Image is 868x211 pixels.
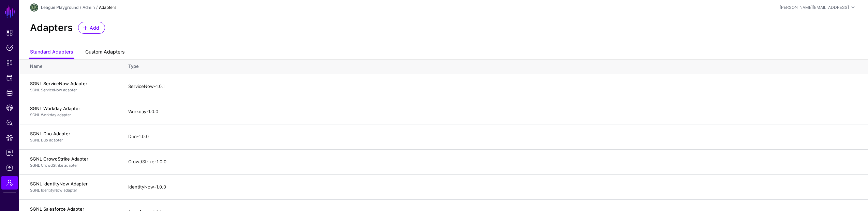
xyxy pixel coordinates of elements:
[78,4,83,11] div: /
[6,74,13,81] span: Protected Systems
[19,59,121,74] th: Name
[6,179,13,186] span: Admin
[30,131,115,137] h4: SGNL Duo Adapter
[121,59,868,74] th: Type
[6,134,13,141] span: Data Lens
[6,59,13,66] span: Snippets
[1,41,18,55] a: Policies
[30,46,73,59] a: Standard Adapters
[1,71,18,85] a: Protected Systems
[4,4,16,19] a: SGNL
[30,3,38,12] img: svg+xml;base64,PHN2ZyB3aWR0aD0iNDQwIiBoZWlnaHQ9IjQ0MCIgdmlld0JveD0iMCAwIDQ0MCA0NDAiIGZpbGw9Im5vbm...
[1,116,18,130] a: Policy Lens
[95,4,99,11] div: /
[1,56,18,70] a: Snippets
[41,5,78,10] a: League Playground
[30,105,115,111] h4: SGNL Workday Adapter
[6,104,13,111] span: CAEP Hub
[6,44,13,51] span: Policies
[1,146,18,160] a: Reports
[1,161,18,175] a: Logs
[780,4,849,11] div: [PERSON_NAME][EMAIL_ADDRESS]
[89,24,100,31] span: Add
[6,149,13,156] span: Reports
[83,5,95,10] a: Admin
[6,29,13,36] span: Dashboard
[30,156,115,162] h4: SGNL CrowdStrike Adapter
[30,80,115,87] h4: SGNL ServiceNow Adapter
[1,131,18,145] a: Data Lens
[6,89,13,96] span: Identity Data Fabric
[30,181,115,187] h4: SGNL IdentityNow Adapter
[30,187,115,193] p: SGNL IdentityNow adapter
[128,108,857,115] div: Workday-1.0.0
[1,176,18,190] a: Admin
[1,26,18,40] a: Dashboard
[6,119,13,126] span: Policy Lens
[30,137,115,143] p: SGNL Duo adapter
[85,46,124,59] a: Custom Adapters
[128,83,857,90] div: ServiceNow-1.0.1
[30,87,115,93] p: SGNL ServiceNow adapter
[128,159,857,165] div: CrowdStrike-1.0.0
[99,5,116,10] strong: Adapters
[128,133,857,140] div: Duo-1.0.0
[30,163,115,168] p: SGNL CrowdStrike adapter
[6,164,13,171] span: Logs
[30,22,73,34] h2: Adapters
[78,22,105,34] a: Add
[1,86,18,100] a: Identity Data Fabric
[1,101,18,115] a: CAEP Hub
[128,184,857,191] div: IdentityNow-1.0.0
[30,112,115,118] p: SGNL Workday adapter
